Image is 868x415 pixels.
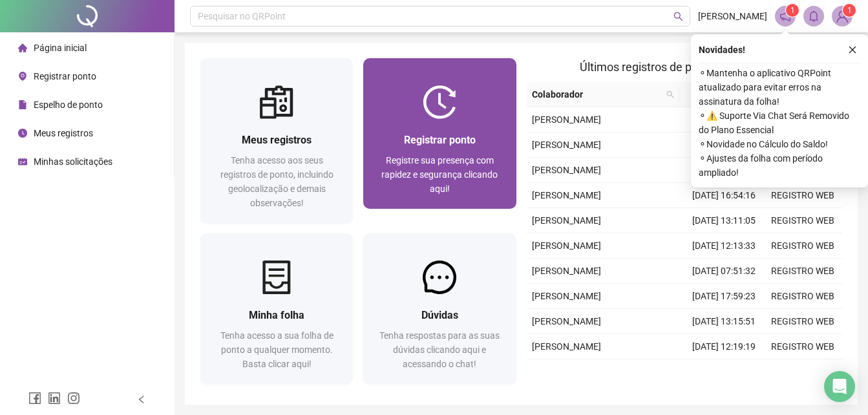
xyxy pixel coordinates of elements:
[421,309,458,321] span: Dúvidas
[684,183,763,208] td: [DATE] 16:54:16
[34,156,112,167] span: Minhas solicitações
[763,259,842,284] td: REGISTRO WEB
[220,330,333,369] span: Tenha acesso a sua folha de ponto a qualquer momento. Basta clicar aqui!
[763,334,842,359] td: REGISTRO WEB
[200,58,353,223] a: Meus registrosTenha acesso aos seus registros de ponto, incluindo geolocalização e demais observa...
[249,309,304,321] span: Minha folha
[763,309,842,334] td: REGISTRO WEB
[763,208,842,233] td: REGISTRO WEB
[137,395,146,404] span: left
[684,133,763,158] td: [DATE] 12:54:48
[779,10,791,22] span: notification
[666,90,674,98] span: search
[699,151,860,180] span: ⚬ Ajustes da folha com período ampliado!
[679,82,756,107] th: Data/Hora
[699,66,860,109] span: ⚬ Mantenha o aplicativo QRPoint atualizado para evitar erros na assinatura da folha!
[848,45,857,54] span: close
[34,128,93,138] span: Meus registros
[532,291,601,301] span: [PERSON_NAME]
[18,100,27,109] span: file
[763,359,842,385] td: REGISTRO WEB
[532,341,601,352] span: [PERSON_NAME]
[684,284,763,309] td: [DATE] 17:59:23
[684,259,763,284] td: [DATE] 07:51:32
[843,4,856,17] sup: Atualize o seu contato no menu Meus Dados
[18,72,27,81] span: environment
[532,190,601,200] span: [PERSON_NAME]
[18,43,27,52] span: home
[684,309,763,334] td: [DATE] 13:15:51
[684,334,763,359] td: [DATE] 12:19:19
[673,12,683,21] span: search
[532,240,601,251] span: [PERSON_NAME]
[786,4,799,17] sup: 1
[580,60,789,74] span: Últimos registros de ponto sincronizados
[684,359,763,385] td: [DATE] 07:59:54
[67,392,80,405] span: instagram
[698,9,767,23] span: [PERSON_NAME]
[808,10,820,22] span: bell
[664,85,677,104] span: search
[532,87,662,101] span: Colaborador
[824,371,855,402] div: Open Intercom Messenger
[379,330,500,369] span: Tenha respostas para as suas dúvidas clicando aqui e acessando o chat!
[699,43,745,57] span: Novidades !
[363,233,516,384] a: DúvidasTenha respostas para as suas dúvidas clicando aqui e acessando o chat!
[28,392,41,405] span: facebook
[34,100,103,110] span: Espelho de ponto
[684,233,763,259] td: [DATE] 12:13:33
[684,208,763,233] td: [DATE] 13:11:05
[34,71,96,81] span: Registrar ponto
[532,114,601,125] span: [PERSON_NAME]
[847,6,852,15] span: 1
[381,155,498,194] span: Registre sua presença com rapidez e segurança clicando aqui!
[763,183,842,208] td: REGISTRO WEB
[763,284,842,309] td: REGISTRO WEB
[404,134,476,146] span: Registrar ponto
[684,87,740,101] span: Data/Hora
[532,316,601,326] span: [PERSON_NAME]
[34,43,87,53] span: Página inicial
[684,107,763,133] td: [DATE] 13:48:19
[18,129,27,138] span: clock-circle
[763,233,842,259] td: REGISTRO WEB
[242,134,312,146] span: Meus registros
[790,6,795,15] span: 1
[532,215,601,226] span: [PERSON_NAME]
[220,155,333,208] span: Tenha acesso aos seus registros de ponto, incluindo geolocalização e demais observações!
[18,157,27,166] span: schedule
[684,158,763,183] td: [DATE] 09:12:38
[532,266,601,276] span: [PERSON_NAME]
[699,137,860,151] span: ⚬ Novidade no Cálculo do Saldo!
[832,6,852,26] img: 90196
[200,233,353,384] a: Minha folhaTenha acesso a sua folha de ponto a qualquer momento. Basta clicar aqui!
[363,58,516,209] a: Registrar pontoRegistre sua presença com rapidez e segurança clicando aqui!
[532,140,601,150] span: [PERSON_NAME]
[48,392,61,405] span: linkedin
[699,109,860,137] span: ⚬ ⚠️ Suporte Via Chat Será Removido do Plano Essencial
[532,165,601,175] span: [PERSON_NAME]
